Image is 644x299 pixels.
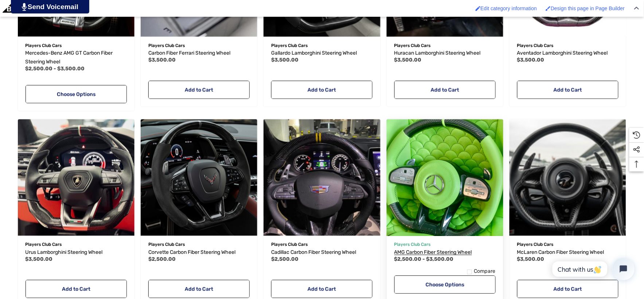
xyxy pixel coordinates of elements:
[141,119,257,236] a: Corvette Carbon Fiber Steering Wheel,$2,500.00
[545,252,641,286] iframe: Tidio Chat
[634,7,639,10] img: Close Admin Bar
[517,50,608,56] span: Aventador Lamborghini Steering Wheel
[26,256,53,263] span: $3,500.00
[271,248,372,257] a: Cadillac Carbon Fiber Steering Wheel,$2,500.00
[271,249,356,256] span: Cadillac Carbon Fiber Steering Wheel
[633,146,640,153] svg: Social Media
[546,6,551,11] img: Enabled brush for page builder edit.
[394,276,496,294] a: Choose Options
[517,57,545,63] span: $3,500.00
[26,50,113,65] span: Mercedes-Benz AMG GT Carbon Fiber Steering Wheel
[517,280,618,298] a: Add to Cart
[148,81,250,99] a: Add to Cart
[26,248,127,257] a: Urus Lamborghini Steering Wheel,$3,500.00
[394,49,496,58] a: Huracan Lamborghini Steering Wheel,$3,500.00
[271,57,298,63] span: $3,500.00
[394,57,422,63] span: $3,500.00
[26,49,127,67] a: Mercedes-Benz AMG GT Carbon Fiber Steering Wheel,Price range from $2,500.00 to $3,500.00
[271,280,372,298] a: Add to Cart
[148,240,250,249] p: Players Club Cars
[394,41,496,50] p: Players Club Cars
[394,248,496,257] a: AMG Carbon Fiber Steering Wheel,Price range from $2,500.00 to $3,500.00
[271,50,357,56] span: Gallardo Lamborghini Steering Wheel
[18,119,134,236] img: Urus Lamborghini Steering Wheel
[517,81,618,99] a: Add to Cart
[394,249,472,256] span: AMG Carbon Fiber Steering Wheel
[271,41,372,50] p: Players Club Cars
[633,131,640,139] svg: Recently Viewed
[510,119,626,236] a: McLaren Carbon Fiber Steering Wheel,$3,500.00
[517,41,618,50] p: Players Club Cars
[26,41,127,50] p: Players Club Cars
[394,240,496,249] p: Players Club Cars
[481,5,537,11] span: Edit category information
[271,256,298,263] span: $2,500.00
[264,119,380,236] img: Carbon Fiber Cadillac Steering Wheel
[148,249,235,256] span: Corvette Carbon Fiber Steering Wheel
[551,5,625,11] span: Design this page in Page Builder
[510,119,626,236] img: Carbon Fiber McLaren 720S Steering Wheel
[26,249,103,256] span: Urus Lamborghini Steering Wheel
[271,240,372,249] p: Players Club Cars
[387,119,503,236] a: AMG Carbon Fiber Steering Wheel,Price range from $2,500.00 to $3,500.00
[26,240,127,249] p: Players Club Cars
[542,2,628,15] a: Enabled brush for page builder edit. Design this page in Page Builder
[629,161,644,168] svg: Top
[517,240,618,249] p: Players Club Cars
[517,249,604,256] span: McLaren Carbon Fiber Steering Wheel
[148,49,250,58] a: Carbon Fiber Ferrari Steering Wheel,$3,500.00
[394,256,454,263] span: $2,500.00 - $3,500.00
[394,50,481,56] span: Huracan Lamborghini Steering Wheel
[472,2,541,15] a: Enabled brush for category edit Edit category information
[517,256,545,263] span: $3,500.00
[517,248,618,257] a: McLaren Carbon Fiber Steering Wheel,$3,500.00
[264,119,380,236] a: Cadillac Carbon Fiber Steering Wheel,$2,500.00
[141,119,257,236] img: Carbon Fiber Corvette C8 Steering Wheel
[474,268,496,275] span: Compare
[26,66,85,72] span: $2,500.00 - $3,500.00
[148,41,250,50] p: Players Club Cars
[381,114,509,242] img: Mercedes AMG Steering Wheel
[476,6,481,11] img: Enabled brush for category edit
[18,119,134,236] a: Urus Lamborghini Steering Wheel,$3,500.00
[271,49,372,58] a: Gallardo Lamborghini Steering Wheel,$3,500.00
[148,256,176,263] span: $2,500.00
[517,49,618,58] a: Aventador Lamborghini Steering Wheel,$3,500.00
[26,280,127,298] a: Add to Cart
[148,57,176,63] span: $3,500.00
[148,248,250,257] a: Corvette Carbon Fiber Steering Wheel,$2,500.00
[271,81,372,99] a: Add to Cart
[26,85,127,103] a: Choose Options
[148,50,230,56] span: Carbon Fiber Ferrari Steering Wheel
[394,81,496,99] a: Add to Cart
[148,280,250,298] a: Add to Cart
